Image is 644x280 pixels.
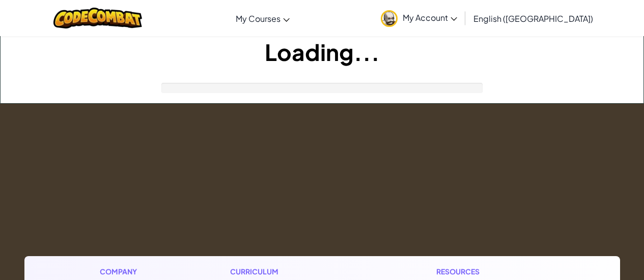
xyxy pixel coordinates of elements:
a: My Courses [231,5,295,32]
h1: Resources [436,266,545,277]
h1: Loading... [1,36,643,68]
h1: Curriculum [230,266,353,277]
img: CodeCombat logo [53,8,143,28]
a: My Account [376,2,462,34]
img: avatar [381,10,398,27]
span: My Account [403,12,457,23]
span: English ([GEOGRAPHIC_DATA]) [473,13,593,24]
span: My Courses [236,13,281,24]
h1: Company [100,266,147,277]
a: English ([GEOGRAPHIC_DATA]) [468,5,598,32]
